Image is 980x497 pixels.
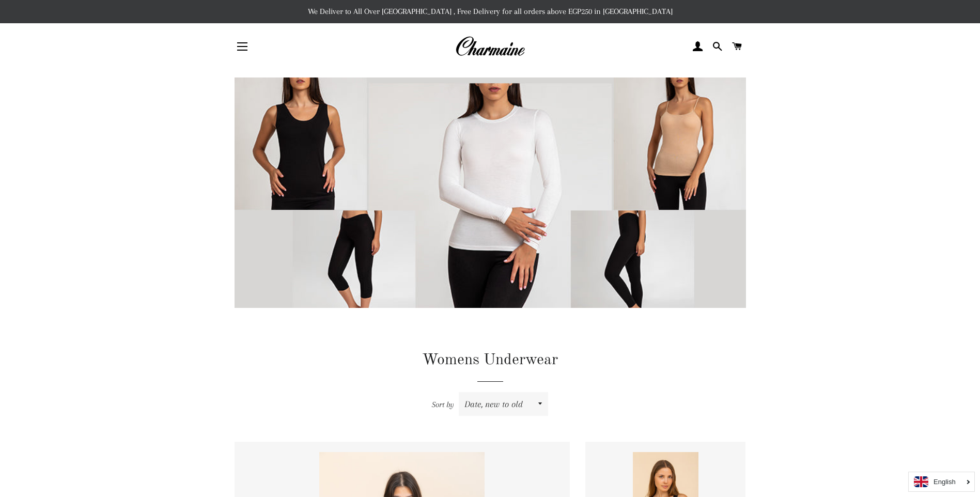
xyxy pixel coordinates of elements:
img: Charmaine Egypt [455,35,525,58]
a: English [914,476,969,487]
i: English [934,478,956,485]
img: Womens Underwear [235,77,746,333]
h1: Womens Underwear [235,349,746,371]
span: Sort by [432,400,454,409]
